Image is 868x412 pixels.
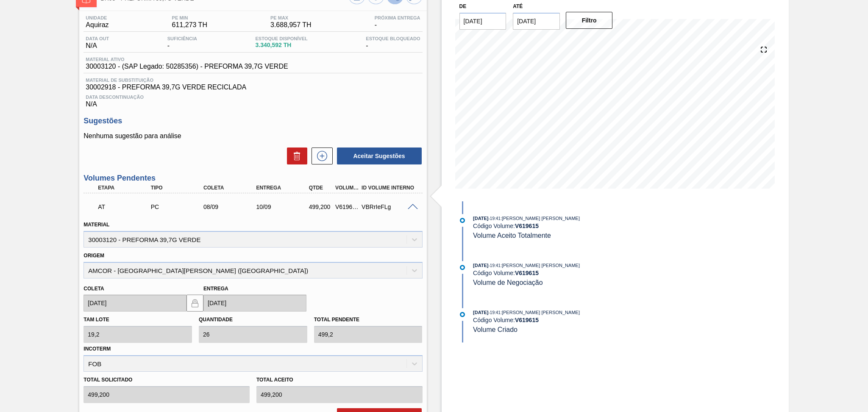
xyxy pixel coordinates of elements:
div: - [373,15,423,29]
h3: Sugestões [83,117,422,125]
div: Excluir Sugestões [283,148,307,164]
div: Volume Portal [333,185,361,191]
span: Unidade [86,15,108,20]
label: Origem [83,253,104,259]
strong: V 619615 [515,270,539,276]
div: N/A [83,91,422,108]
label: Incoterm [83,346,111,352]
span: 30002918 - PREFORMA 39,7G VERDE RECICLADA [86,84,420,91]
div: VBRrIeFLg [359,203,419,210]
label: De [459,3,467,9]
div: Tipo [149,185,208,191]
span: : [PERSON_NAME] [PERSON_NAME] [501,216,580,221]
div: Nova sugestão [307,148,333,164]
span: : [PERSON_NAME] [PERSON_NAME] [501,263,580,268]
span: 3.688,957 TH [270,21,312,29]
div: 499,200 [307,203,334,210]
button: locked [186,295,203,312]
div: - [165,36,199,50]
span: Suficiência [167,36,197,41]
span: Estoque Disponível [255,36,307,41]
span: 3.340,592 TH [255,42,307,48]
label: Coleta [83,286,104,292]
span: Volume Criado [473,326,517,333]
span: Estoque Bloqueado [366,36,420,41]
img: locked [190,298,200,308]
label: Total Aceito [256,374,423,386]
img: atual [460,312,465,317]
img: atual [460,218,465,223]
span: [DATE] [473,310,488,315]
span: PE MAX [270,15,312,20]
span: - 19:41 [489,263,501,268]
label: Material [83,222,109,228]
div: Coleta [201,185,261,191]
div: Aceitar Sugestões [333,147,423,165]
label: Tam lote [83,317,109,323]
strong: V 619615 [515,317,539,323]
span: 30003120 - (SAP Legado: 50285356) - PREFORMA 39,7G VERDE [86,63,288,70]
label: Entrega [203,286,228,292]
div: Aguardando Informações de Transporte [96,198,155,216]
div: - [364,36,422,50]
div: Id Volume Interno [359,185,419,191]
span: Volume Aceito Totalmente [473,232,551,239]
span: Material de Substituição [86,78,420,83]
button: Filtro [566,12,613,29]
span: Material ativo [86,57,288,62]
span: [DATE] [473,263,488,268]
span: : [PERSON_NAME] [PERSON_NAME] [501,310,580,315]
div: Código Volume: [473,270,674,276]
span: Data out [86,36,109,41]
span: 611,273 TH [172,21,207,29]
span: - 19:41 [489,216,501,221]
div: Etapa [96,185,155,191]
span: Data Descontinuação [86,95,420,100]
div: Qtde [307,185,334,191]
img: atual [460,265,465,270]
p: AT [98,203,153,210]
div: V619615 [333,203,361,210]
button: Aceitar Sugestões [337,148,422,164]
span: Aquiraz [86,21,108,29]
span: PE MIN [172,15,207,20]
input: dd/mm/yyyy [83,295,186,312]
div: 10/09/2025 [254,203,313,210]
span: [DATE] [473,216,488,221]
label: Quantidade [199,317,233,323]
label: Total pendente [314,317,359,323]
input: dd/mm/yyyy [513,13,560,30]
strong: V 619615 [515,223,539,229]
span: - 19:41 [489,310,501,315]
h3: Volumes Pendentes [83,174,422,183]
span: Volume de Negociação [473,279,543,286]
div: Pedido de Compra [149,203,208,210]
div: 08/09/2025 [201,203,261,210]
label: Total Solicitado [83,374,250,386]
div: Código Volume: [473,223,674,229]
div: Entrega [254,185,313,191]
p: Nenhuma sugestão para análise [83,132,422,140]
span: Próxima Entrega [375,15,420,20]
label: Até [513,3,523,9]
div: Código Volume: [473,317,674,323]
input: dd/mm/yyyy [203,295,306,312]
div: N/A [83,36,111,50]
input: dd/mm/yyyy [459,13,506,30]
